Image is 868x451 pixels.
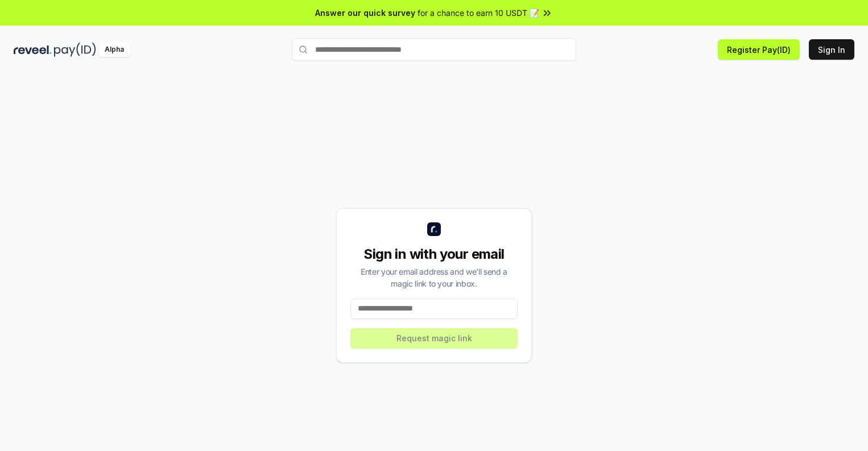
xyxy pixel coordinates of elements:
div: Alpha [98,43,130,57]
img: pay_id [54,43,96,57]
button: Register Pay(ID) [718,39,800,60]
img: logo_small [427,222,441,236]
div: Enter your email address and we’ll send a magic link to your inbox. [350,266,518,289]
img: reveel_dark [14,43,52,57]
button: Sign In [809,39,854,60]
div: Sign in with your email [350,245,518,263]
span: Answer our quick survey [315,7,415,19]
span: for a chance to earn 10 USDT 📝 [418,7,539,19]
